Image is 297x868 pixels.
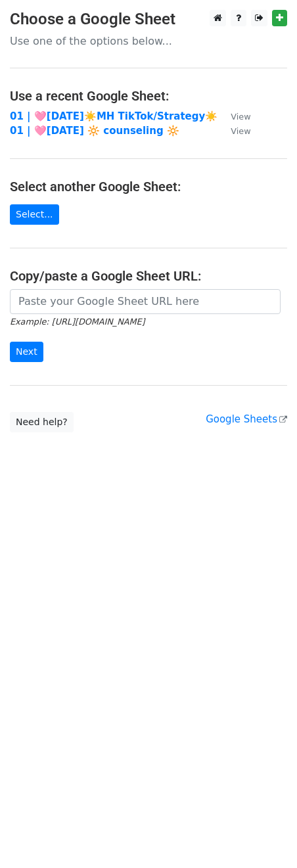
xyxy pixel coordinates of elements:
[217,125,250,137] a: View
[10,317,145,327] small: Example: [URL][DOMAIN_NAME]
[231,112,250,122] small: View
[10,179,287,194] h4: Select another Google Sheet:
[10,110,217,122] a: 01 | 🩷[DATE]☀️MH TikTok/Strategy☀️
[231,126,250,136] small: View
[10,204,59,225] a: Select...
[10,412,74,432] a: Need help?
[10,34,287,48] p: Use one of the options below...
[10,88,287,104] h4: Use a recent Google Sheet:
[217,110,250,122] a: View
[10,125,179,137] a: 01 | 🩷[DATE] 🔆 counseling 🔆
[206,413,287,425] a: Google Sheets
[10,289,281,314] input: Paste your Google Sheet URL here
[10,268,287,284] h4: Copy/paste a Google Sheet URL:
[10,342,43,362] input: Next
[10,10,287,29] h3: Choose a Google Sheet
